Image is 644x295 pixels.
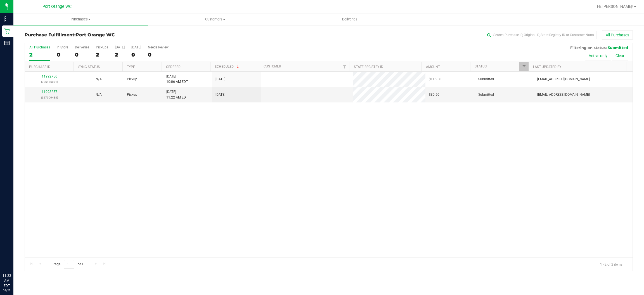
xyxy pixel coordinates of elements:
[57,51,68,58] div: 0
[533,65,561,69] a: Last Updated By
[426,65,440,69] a: Amount
[166,89,188,100] span: [DATE] 11:22 AM EDT
[354,65,383,69] a: State Registry ID
[96,77,102,82] button: N/A
[127,77,137,82] span: Pickup
[75,45,89,49] div: Deliveries
[115,45,125,49] div: [DATE]
[96,51,108,58] div: 2
[478,92,494,97] span: Submitted
[216,92,225,97] span: [DATE]
[13,17,148,22] span: Purchases
[127,65,135,69] a: Type
[96,92,102,97] button: N/A
[48,260,88,269] span: Page of 1
[96,45,108,49] div: PickUps
[42,90,57,94] a: 11993257
[96,77,102,81] span: Not Applicable
[570,45,607,50] span: Filtering on status:
[429,77,441,82] span: $116.50
[166,65,181,69] a: Ordered
[283,13,417,25] a: Deliveries
[264,64,281,68] a: Customer
[602,30,633,40] button: All Purchases
[131,45,141,49] div: [DATE]
[537,92,590,97] span: [EMAIL_ADDRESS][DOMAIN_NAME]
[6,250,22,267] iframe: Resource center
[78,65,100,69] a: Sync Status
[75,51,89,58] div: 0
[519,62,529,71] a: Filter
[42,74,57,78] a: 11992756
[166,74,188,85] span: [DATE] 10:06 AM EDT
[131,51,141,58] div: 0
[148,13,283,25] a: Customers
[148,17,283,22] span: Customers
[608,45,628,50] span: Submitted
[3,288,11,292] p: 09/23
[57,45,68,49] div: In Store
[29,51,50,58] div: 2
[29,45,50,49] div: All Purchases
[16,249,23,256] iframe: Resource center unread badge
[148,45,169,49] div: Needs Review
[612,51,628,60] button: Clear
[25,32,227,38] h3: Purchase Fulfillment:
[3,273,11,288] p: 11:23 AM EDT
[485,31,596,39] input: Search Purchase ID, Original ID, State Registry ID or Customer Name...
[335,17,365,22] span: Deliveries
[28,95,71,100] p: (327000438)
[127,92,137,97] span: Pickup
[4,40,10,46] inline-svg: Reports
[29,65,50,69] a: Purchase ID
[115,51,125,58] div: 2
[42,4,72,9] span: Port Orange WC
[4,28,10,34] inline-svg: Retail
[13,13,148,25] a: Purchases
[28,79,71,85] p: (326976071)
[96,93,102,97] span: Not Applicable
[597,4,633,9] span: Hi, [PERSON_NAME]!
[537,77,590,82] span: [EMAIL_ADDRESS][DOMAIN_NAME]
[76,32,115,38] span: Port Orange WC
[216,77,225,82] span: [DATE]
[478,77,494,82] span: Submitted
[596,260,627,268] span: 1 - 2 of 2 items
[475,64,487,68] a: Status
[148,51,169,58] div: 0
[429,92,439,97] span: $30.50
[215,65,240,69] a: Scheduled
[4,16,10,22] inline-svg: Inventory
[340,62,349,71] a: Filter
[585,51,611,60] button: Active only
[64,260,74,269] input: 1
